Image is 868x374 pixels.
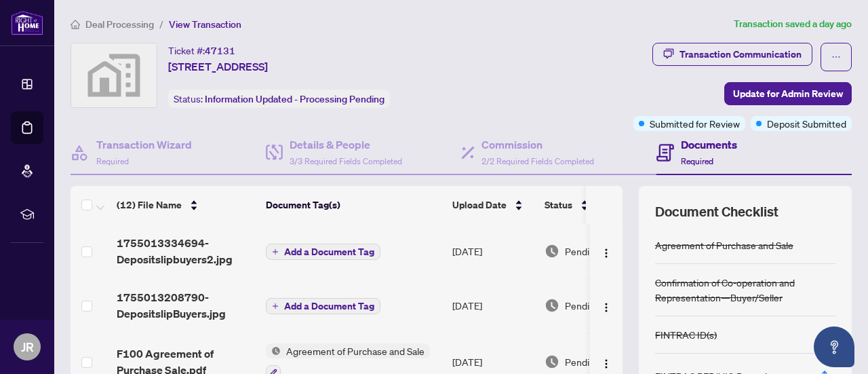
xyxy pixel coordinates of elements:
span: Submitted for Review [650,116,740,131]
span: 1755013334694-Depositslipbuyers2.jpg [117,235,255,267]
button: Add a Document Tag [266,298,380,314]
div: Confirmation of Co-operation and Representation—Buyer/Seller [655,275,835,305]
img: logo [11,10,43,35]
span: home [71,20,80,29]
div: Status: [168,90,390,108]
span: Agreement of Purchase and Sale [281,343,430,358]
span: Required [681,156,713,166]
span: Document Checklist [655,202,778,221]
span: Pending Review [565,244,633,259]
span: Required [96,156,129,166]
button: Update for Admin Review [724,82,852,105]
span: 1755013208790-DepositslipBuyers.jpg [117,289,255,322]
span: Pending Review [565,354,633,369]
span: Update for Admin Review [733,83,843,105]
h4: Documents [681,136,737,153]
span: [STREET_ADDRESS] [168,58,268,75]
li: / [159,16,163,32]
div: Agreement of Purchase and Sale [655,238,793,253]
span: View Transaction [169,18,241,31]
button: Transaction Communication [652,43,812,66]
article: Transaction saved a day ago [734,16,852,32]
h4: Transaction Wizard [96,136,192,153]
button: Add a Document Tag [266,297,380,315]
img: Document Status [545,298,559,313]
img: Logo [601,248,612,259]
h4: Commission [481,136,594,153]
span: 47131 [205,45,235,57]
span: (12) File Name [117,198,182,212]
button: Add a Document Tag [266,244,380,260]
span: Information Updated - Processing Pending [205,93,384,105]
img: Document Status [545,354,559,369]
img: Document Status [545,244,559,259]
span: Status [545,198,572,212]
span: 3/3 Required Fields Completed [290,156,402,166]
th: Status [539,186,654,224]
span: Deal Processing [85,18,154,31]
span: Pending Review [565,298,633,313]
div: Ticket #: [168,43,235,58]
span: ellipsis [831,52,841,62]
img: Logo [601,358,612,369]
span: Upload Date [452,198,507,212]
td: [DATE] [447,278,539,333]
span: plus [272,303,279,310]
div: FINTRAC ID(s) [655,327,717,342]
td: [DATE] [447,224,539,278]
button: Logo [595,351,617,373]
span: plus [272,248,279,255]
span: Deposit Submitted [767,116,846,131]
span: Add a Document Tag [284,301,374,311]
button: Logo [595,240,617,262]
img: Logo [601,302,612,313]
th: Upload Date [447,186,539,224]
button: Logo [595,295,617,316]
button: Add a Document Tag [266,243,380,261]
span: Add a Document Tag [284,247,374,257]
div: Transaction Communication [679,43,802,65]
img: Status Icon [266,343,281,358]
span: 2/2 Required Fields Completed [481,156,594,166]
h4: Details & People [290,136,402,153]
th: (12) File Name [111,186,260,224]
th: Document Tag(s) [260,186,447,224]
span: JR [21,337,34,356]
button: Open asap [814,326,854,367]
img: svg%3e [71,43,157,107]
